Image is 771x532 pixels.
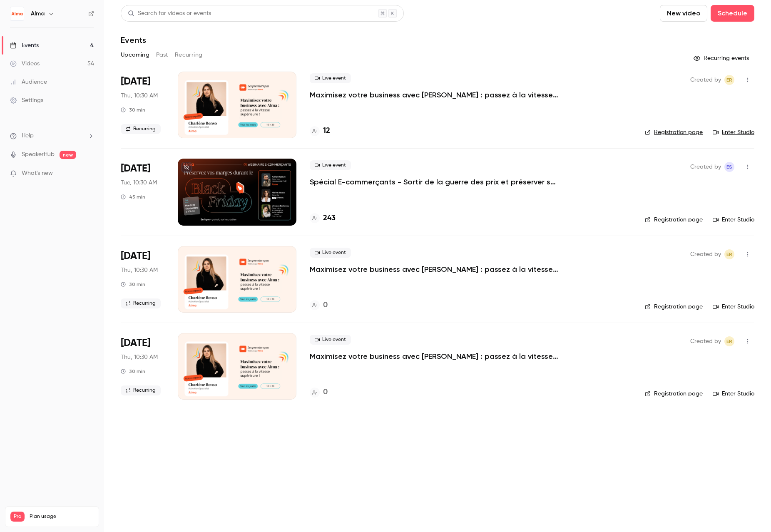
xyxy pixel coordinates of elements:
[10,512,25,522] span: Pro
[690,75,721,85] span: Created by
[645,216,703,224] a: Registration page
[713,390,754,398] a: Enter Studio
[10,41,39,50] div: Events
[121,92,158,100] span: Thu, 10:30 AM
[645,390,703,398] a: Registration page
[121,353,158,361] span: Thu, 10:30 AM
[310,125,330,137] a: 12
[660,5,707,22] button: New video
[121,124,161,134] span: Recurring
[310,351,560,361] a: Maximisez votre business avec [PERSON_NAME] : passez à la vitesse supérieure !
[713,303,754,311] a: Enter Studio
[121,72,164,138] div: Sep 25 Thu, 10:30 AM (Europe/Paris)
[156,48,168,62] button: Past
[726,249,732,259] span: ER
[121,385,161,395] span: Recurring
[121,35,146,45] h1: Events
[121,75,150,88] span: [DATE]
[310,90,560,100] a: Maximisez votre business avec [PERSON_NAME] : passez à la vitesse supérieure !
[10,60,40,68] div: Videos
[121,333,164,400] div: Oct 9 Thu, 10:30 AM (Europe/Paris)
[724,249,734,259] span: Eric ROMER
[690,162,721,172] span: Created by
[310,213,336,224] a: 243
[121,281,145,288] div: 30 min
[323,300,328,311] h4: 0
[310,177,560,187] a: Spécial E-commerçants - Sortir de la guerre des prix et préserver ses marges pendant [DATE][DATE]
[121,298,161,308] span: Recurring
[310,264,560,274] a: Maximisez votre business avec [PERSON_NAME] : passez à la vitesse supérieure !
[310,335,351,345] span: Live event
[645,303,703,311] a: Registration page
[323,213,336,224] h4: 243
[22,169,53,178] span: What's new
[121,336,150,350] span: [DATE]
[121,48,149,62] button: Upcoming
[22,132,34,140] span: Help
[60,151,76,159] span: new
[726,75,732,85] span: ER
[310,160,351,170] span: Live event
[121,159,164,225] div: Sep 30 Tue, 10:30 AM (Europe/Paris)
[121,179,157,187] span: Tue, 10:30 AM
[22,150,55,159] a: SpeakerHub
[121,194,145,200] div: 45 min
[128,9,211,18] div: Search for videos or events
[310,248,351,258] span: Live event
[323,387,328,398] h4: 0
[323,125,330,137] h4: 12
[31,10,45,18] h6: Alma
[724,75,734,85] span: Eric ROMER
[690,336,721,346] span: Created by
[645,128,703,137] a: Registration page
[10,78,47,86] div: Audience
[726,162,732,172] span: ES
[713,128,754,137] a: Enter Studio
[121,246,164,313] div: Oct 2 Thu, 10:30 AM (Europe/Paris)
[121,266,158,274] span: Thu, 10:30 AM
[175,48,203,62] button: Recurring
[713,216,754,224] a: Enter Studio
[30,513,94,520] span: Plan usage
[310,73,351,83] span: Live event
[310,387,328,398] a: 0
[724,162,734,172] span: Evan SAIDI
[10,132,94,140] li: help-dropdown-opener
[310,300,328,311] a: 0
[711,5,754,22] button: Schedule
[690,249,721,259] span: Created by
[121,368,145,375] div: 30 min
[10,7,24,20] img: Alma
[121,107,145,113] div: 30 min
[690,52,754,65] button: Recurring events
[726,336,732,346] span: ER
[724,336,734,346] span: Eric ROMER
[121,162,150,175] span: [DATE]
[10,96,43,104] div: Settings
[121,249,150,263] span: [DATE]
